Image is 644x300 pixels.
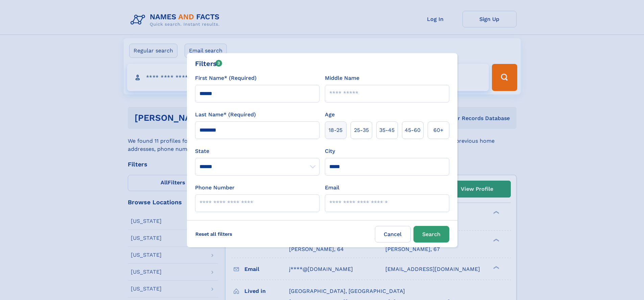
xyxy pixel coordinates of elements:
label: Middle Name [325,74,359,82]
label: State [195,147,319,155]
label: Phone Number [195,184,235,192]
label: City [325,147,335,155]
label: Reset all filters [191,226,237,242]
span: 45‑60 [405,126,421,134]
label: Cancel [375,226,411,243]
span: 18‑25 [329,126,342,134]
div: Filters [195,59,222,69]
span: 60+ [433,126,444,134]
label: Last Name* (Required) [195,111,256,119]
span: 35‑45 [379,126,395,134]
button: Search [413,226,449,243]
label: Email [325,184,339,192]
span: 25‑35 [354,126,369,134]
label: First Name* (Required) [195,74,257,82]
label: Age [325,111,335,119]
